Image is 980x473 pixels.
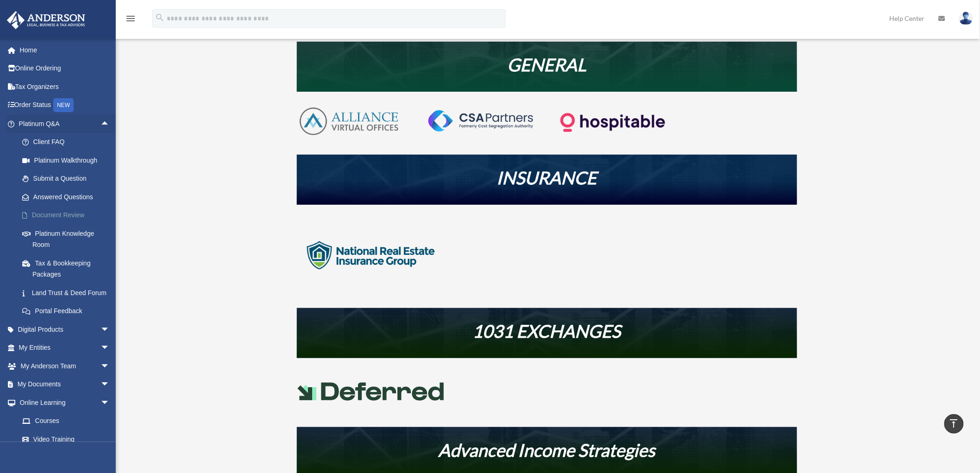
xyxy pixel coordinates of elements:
a: Home [6,41,124,59]
a: Online Ordering [6,59,124,78]
i: vertical_align_top [949,418,960,429]
div: NEW [53,98,74,112]
em: GENERAL [507,54,586,75]
img: User Pic [959,12,973,25]
img: AVO-logo-1-color [297,106,401,137]
a: Video Training [13,430,124,448]
a: Tax Organizers [6,77,124,96]
span: arrow_drop_down [101,339,119,358]
em: Advanced Income Strategies [439,439,655,460]
i: search [155,13,165,23]
span: arrow_drop_down [101,393,119,412]
a: Platinum Q&Aarrow_drop_up [6,114,124,133]
a: Answered Questions [13,188,124,206]
img: Logo-transparent-dark [560,106,665,139]
span: arrow_drop_up [101,114,119,133]
span: arrow_drop_down [101,320,119,339]
i: menu [125,13,136,24]
img: CSA-partners-Formerly-Cost-Segregation-Authority [428,110,533,132]
a: Deferred [297,394,445,407]
a: My Documentsarrow_drop_down [6,375,124,394]
span: arrow_drop_down [101,375,119,394]
a: Order StatusNEW [6,96,124,115]
a: Digital Productsarrow_drop_down [6,320,124,339]
a: Platinum Knowledge Room [13,224,124,254]
a: menu [125,16,136,24]
a: vertical_align_top [944,414,964,434]
a: Platinum Walkthrough [13,151,124,170]
em: 1031 EXCHANGES [473,320,621,341]
a: Submit a Question [13,170,124,188]
a: Online Learningarrow_drop_down [6,393,124,412]
a: Courses [13,412,124,430]
a: Tax & Bookkeeping Packages [13,254,124,284]
em: INSURANCE [497,167,597,188]
a: My Anderson Teamarrow_drop_down [6,357,124,375]
img: logo-nreig [297,219,445,293]
span: arrow_drop_down [101,357,119,376]
a: Document Review [13,206,124,225]
a: My Entitiesarrow_drop_down [6,339,124,357]
a: Portal Feedback [13,302,124,321]
img: Anderson Advisors Platinum Portal [4,11,88,29]
a: Land Trust & Deed Forum [13,284,124,302]
img: Deferred [297,383,445,400]
a: Client FAQ [13,133,124,151]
